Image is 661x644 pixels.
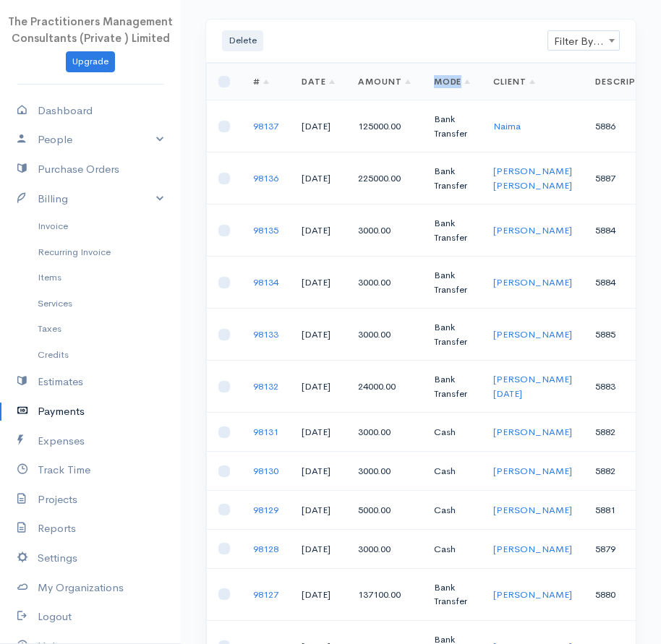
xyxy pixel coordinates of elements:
[302,76,335,87] a: Date
[493,120,521,132] a: Naima
[493,426,572,438] a: [PERSON_NAME]
[346,568,422,620] td: 137100.00
[290,309,346,361] td: [DATE]
[253,380,278,392] a: 98132
[290,100,346,153] td: [DATE]
[493,276,572,288] a: [PERSON_NAME]
[493,543,572,555] a: [PERSON_NAME]
[422,257,482,309] td: Bank Transfer
[253,120,278,132] a: 98137
[548,31,619,51] span: Filter By Client
[290,452,346,491] td: [DATE]
[253,588,278,601] a: 98127
[290,153,346,205] td: [DATE]
[422,361,482,413] td: Bank Transfer
[346,100,422,153] td: 125000.00
[358,76,411,87] a: Amount
[422,529,482,568] td: Cash
[547,30,620,51] span: Filter By Client
[290,491,346,530] td: [DATE]
[290,568,346,620] td: [DATE]
[422,452,482,491] td: Cash
[290,361,346,413] td: [DATE]
[493,373,572,400] a: [PERSON_NAME][DATE]
[493,465,572,477] a: [PERSON_NAME]
[422,100,482,153] td: Bank Transfer
[493,165,572,192] a: [PERSON_NAME] [PERSON_NAME]
[422,491,482,530] td: Cash
[253,276,278,288] a: 98134
[422,568,482,620] td: Bank Transfer
[493,504,572,516] a: [PERSON_NAME]
[493,224,572,236] a: [PERSON_NAME]
[493,328,572,340] a: [PERSON_NAME]
[346,413,422,452] td: 3000.00
[346,529,422,568] td: 3000.00
[346,309,422,361] td: 3000.00
[346,452,422,491] td: 3000.00
[346,205,422,257] td: 3000.00
[290,529,346,568] td: [DATE]
[253,76,269,87] a: #
[253,172,278,184] a: 98136
[253,543,278,555] a: 98128
[346,361,422,413] td: 24000.00
[346,153,422,205] td: 225000.00
[434,76,471,87] a: Mode
[290,413,346,452] td: [DATE]
[222,30,263,51] button: Delete
[493,76,535,87] a: Client
[422,309,482,361] td: Bank Transfer
[346,257,422,309] td: 3000.00
[346,491,422,530] td: 5000.00
[8,14,173,45] span: The Practitioners Management Consultants (Private ) Limited
[493,588,572,601] a: [PERSON_NAME]
[253,426,278,438] a: 98131
[422,205,482,257] td: Bank Transfer
[253,328,278,340] a: 98133
[422,153,482,205] td: Bank Transfer
[290,257,346,309] td: [DATE]
[290,205,346,257] td: [DATE]
[422,413,482,452] td: Cash
[253,465,278,477] a: 98130
[253,224,278,236] a: 98135
[66,51,115,72] a: Upgrade
[253,504,278,516] a: 98129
